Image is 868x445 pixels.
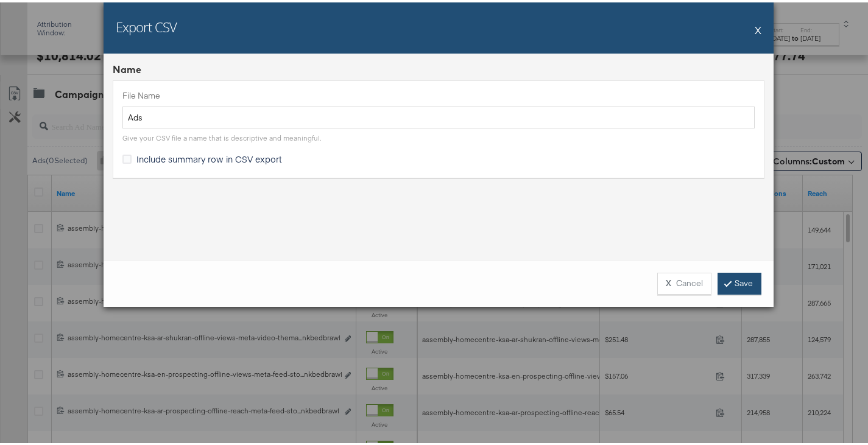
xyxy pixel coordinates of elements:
a: Save [718,270,761,292]
strong: X [666,275,671,287]
span: Include summary row in CSV export [136,150,282,163]
button: X [755,15,761,40]
h2: Export CSV [116,15,177,33]
button: XCancel [657,270,711,292]
div: Give your CSV file a name that is descriptive and meaningful. [122,131,321,141]
div: Name [113,60,764,74]
label: File Name [122,88,755,99]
